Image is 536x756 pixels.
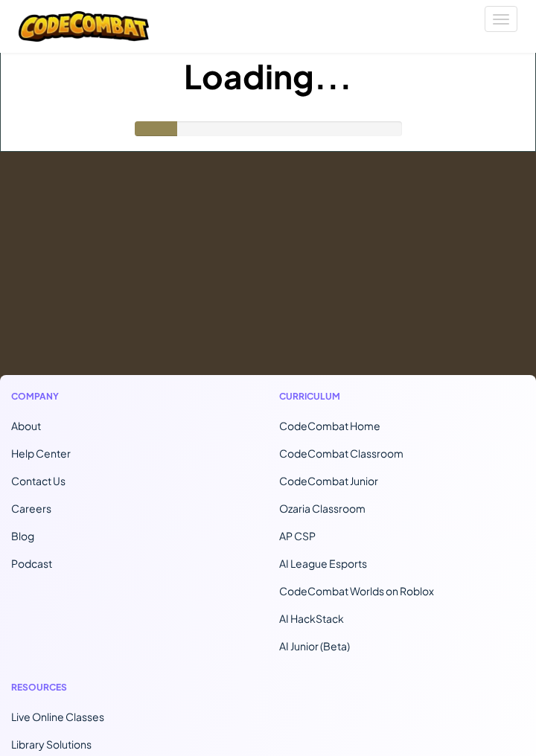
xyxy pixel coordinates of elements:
[11,557,52,570] a: Podcast
[279,474,378,487] a: CodeCombat Junior
[279,502,366,515] a: Ozaria Classroom
[11,710,104,723] a: Live Online Classes
[279,584,434,598] a: CodeCombat Worlds on Roblox
[279,639,350,653] a: AI Junior (Beta)
[11,446,71,460] a: Help Center
[11,681,257,694] h1: Resources
[11,502,51,515] a: Careers
[279,446,403,460] a: CodeCombat Classroom
[279,419,380,432] span: CodeCombat Home
[11,737,92,751] a: Library Solutions
[11,419,41,432] a: About
[11,474,66,487] span: Contact Us
[279,529,316,542] a: AP CSP
[1,53,535,99] h1: Loading...
[279,557,367,570] a: AI League Esports
[279,612,344,625] a: AI HackStack
[19,11,149,42] img: CodeCombat logo
[279,390,525,403] h1: Curriculum
[11,529,34,542] a: Blog
[11,390,257,403] h1: Company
